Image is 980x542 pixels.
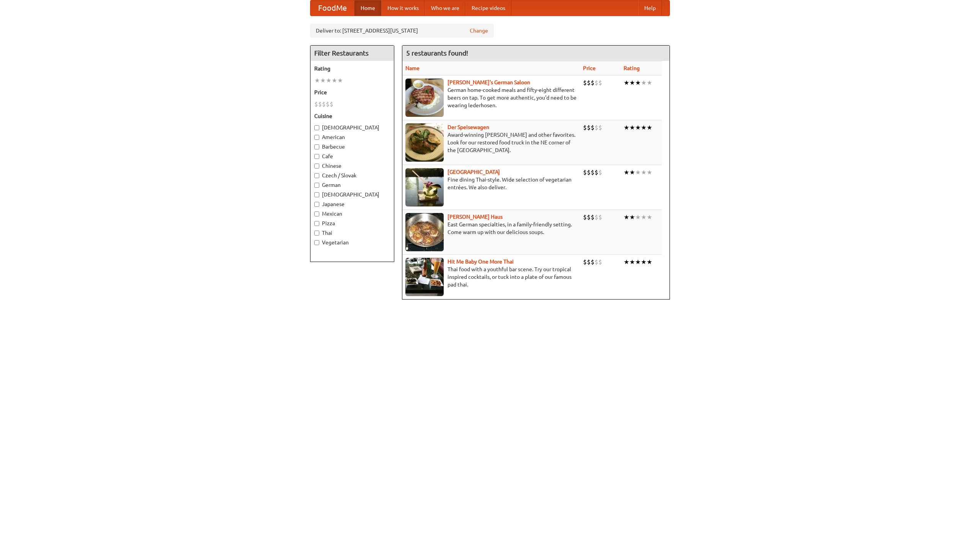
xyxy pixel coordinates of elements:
input: [DEMOGRAPHIC_DATA] [314,192,319,197]
a: [PERSON_NAME] Haus [448,214,503,220]
li: $ [583,123,587,132]
h4: Filter Restaurants [310,46,394,61]
p: Thai food with a youthful bar scene. Try our tropical inspired cocktails, or tuck into a plate of... [405,265,577,288]
label: Czech / Slovak [314,172,390,179]
input: [DEMOGRAPHIC_DATA] [314,125,319,130]
li: $ [587,123,591,132]
h5: Rating [314,65,390,72]
li: $ [595,79,598,87]
li: ★ [629,213,635,221]
p: German home-cooked meals and fifty-eight different beers on tap. To get more authentic, you'd nee... [405,86,577,109]
b: Hit Me Baby One More Thai [448,259,514,265]
p: Fine dining Thai-style. Wide selection of vegetarian entrées. We also deliver. [405,176,577,191]
div: Deliver to: [STREET_ADDRESS][US_STATE] [310,24,494,38]
a: FoodMe [310,0,354,16]
li: ★ [629,123,635,132]
input: German [314,183,319,188]
li: ★ [635,168,641,177]
input: Cafe [314,154,319,159]
img: esthers.jpg [405,79,444,117]
input: Czech / Slovak [314,173,319,178]
li: $ [591,168,595,177]
li: $ [322,100,326,108]
input: Mexican [314,211,319,216]
label: Chinese [314,162,390,170]
a: Price [583,65,596,71]
img: speisewagen.jpg [405,123,444,162]
li: $ [587,258,591,266]
a: Name [405,65,420,71]
label: American [314,133,390,141]
ng-pluralize: 5 restaurants found! [406,49,468,57]
li: ★ [641,123,647,132]
li: ★ [624,123,629,132]
li: ★ [641,79,647,87]
input: Chinese [314,164,319,169]
a: Der Speisewagen [448,124,489,130]
li: ★ [320,76,326,85]
li: $ [326,100,330,108]
li: $ [598,79,602,87]
input: American [314,135,319,140]
li: ★ [629,258,635,266]
a: Home [354,0,381,16]
li: $ [587,79,591,87]
label: Thai [314,229,390,237]
li: ★ [641,213,647,221]
label: Pizza [314,219,390,227]
label: German [314,181,390,189]
li: ★ [337,76,343,85]
b: [GEOGRAPHIC_DATA] [448,169,500,175]
li: $ [583,79,587,87]
input: Thai [314,231,319,236]
li: ★ [624,79,629,87]
li: ★ [635,258,641,266]
li: $ [583,213,587,221]
li: ★ [647,123,652,132]
li: ★ [641,168,647,177]
li: $ [598,213,602,221]
p: Award-winning [PERSON_NAME] and other favorites. Look for our restored food truck in the NE corne... [405,131,577,154]
li: $ [583,258,587,266]
img: kohlhaus.jpg [405,213,444,251]
li: $ [330,100,333,108]
h5: Cuisine [314,112,390,120]
input: Pizza [314,221,319,226]
a: Help [638,0,662,16]
li: $ [587,213,591,221]
li: ★ [635,213,641,221]
li: ★ [641,258,647,266]
label: Japanese [314,200,390,208]
li: ★ [635,79,641,87]
p: East German specialties, in a family-friendly setting. Come warm up with our delicious soups. [405,221,577,236]
li: ★ [332,76,337,85]
li: $ [591,213,595,221]
label: Mexican [314,210,390,218]
li: ★ [629,79,635,87]
li: $ [595,213,598,221]
a: Rating [624,65,640,71]
li: ★ [624,258,629,266]
a: How it works [381,0,425,16]
li: ★ [647,258,652,266]
li: $ [591,123,595,132]
li: $ [587,168,591,177]
input: Vegetarian [314,240,319,245]
li: $ [598,258,602,266]
label: Vegetarian [314,239,390,246]
input: Japanese [314,202,319,207]
a: Recipe videos [465,0,511,16]
li: $ [318,100,322,108]
img: babythai.jpg [405,258,444,296]
label: Barbecue [314,143,390,151]
input: Barbecue [314,144,319,149]
li: $ [591,258,595,266]
li: $ [598,168,602,177]
a: [PERSON_NAME]'s German Saloon [448,79,530,85]
li: $ [598,123,602,132]
li: $ [583,168,587,177]
li: ★ [326,76,332,85]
